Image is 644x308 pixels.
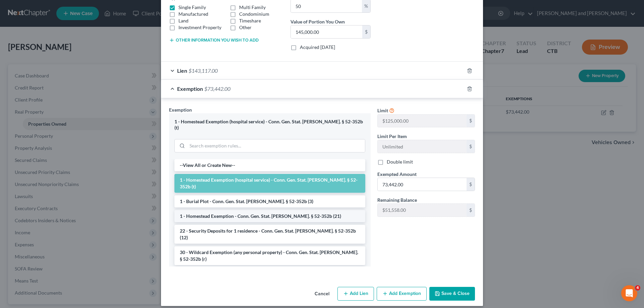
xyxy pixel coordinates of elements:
[204,85,230,92] span: $73,442.00
[377,108,388,113] span: Limit
[377,171,417,177] span: Exempted Amount
[187,139,365,152] input: Search exemption rules...
[300,44,335,51] label: Acquired [DATE]
[174,210,365,222] li: 1 - Homestead Exemption - Conn. Gen. Stat. [PERSON_NAME]. § 52-352b (21)
[467,115,475,127] div: $
[378,178,467,191] input: 0.00
[174,195,365,207] li: 1 - Burial Plot - Conn. Gen. Stat. [PERSON_NAME]. § 52-352b (3)
[467,140,475,153] div: $
[377,287,427,301] button: Add Exemption
[174,225,365,244] li: 22 - Security Deposits for 1 residence - Conn. Gen. Stat. [PERSON_NAME]. § 52-352b (12)
[174,174,365,193] li: 1 - Homestead Exemption (hospital service) - Conn. Gen. Stat. [PERSON_NAME]. § 52-352b (t)
[239,24,252,31] label: Other
[378,115,467,127] input: --
[178,17,189,24] label: Land
[178,11,208,17] label: Manufactured
[467,178,475,191] div: $
[177,67,187,74] span: Lien
[387,159,413,165] label: Double limit
[362,25,370,38] div: $
[290,18,345,25] label: Value of Portion You Own
[621,285,637,301] iframe: Intercom live chat
[377,133,407,140] label: Limit Per Item
[429,287,475,301] button: Save & Close
[467,204,475,217] div: $
[174,246,365,265] li: 30 - Wildcard Exemption (any personal property) - Conn. Gen. Stat. [PERSON_NAME]. § 52-352b (r)
[635,285,640,291] span: 4
[378,204,467,217] input: --
[378,140,467,153] input: --
[239,11,269,17] label: Condominium
[177,85,203,92] span: Exemption
[178,4,206,11] label: Single Family
[377,196,417,203] label: Remaining Balance
[169,107,192,113] span: Exemption
[169,38,259,43] button: Other information you wish to add
[239,4,266,11] label: Multi Family
[178,24,221,31] label: Investment Property
[189,67,218,74] span: $143,117.00
[309,288,335,301] button: Cancel
[239,17,261,24] label: Timeshare
[337,287,374,301] button: Add Lien
[291,25,362,38] input: 0.00
[174,159,365,171] li: --View All or Create New--
[174,119,365,131] div: 1 - Homestead Exemption (hospital service) - Conn. Gen. Stat. [PERSON_NAME]. § 52-352b (t)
